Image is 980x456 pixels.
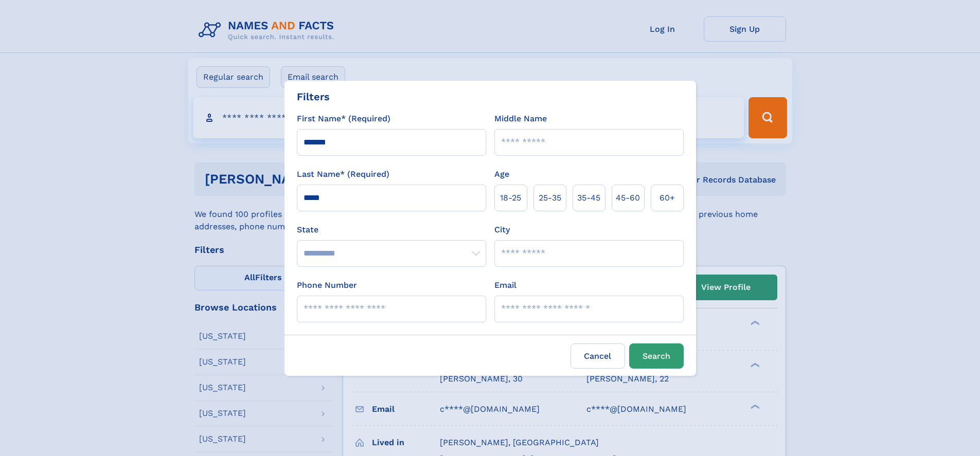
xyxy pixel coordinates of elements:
[577,192,600,204] span: 35‑45
[629,343,684,369] button: Search
[616,192,640,204] span: 45‑60
[494,279,516,291] label: Email
[494,224,510,236] label: City
[297,113,390,125] label: First Name* (Required)
[297,224,486,236] label: State
[500,192,521,204] span: 18‑25
[494,168,509,180] label: Age
[571,343,625,369] label: Cancel
[297,168,389,180] label: Last Name* (Required)
[297,89,330,104] div: Filters
[660,192,675,204] span: 60+
[539,192,561,204] span: 25‑35
[297,279,357,291] label: Phone Number
[494,113,547,125] label: Middle Name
